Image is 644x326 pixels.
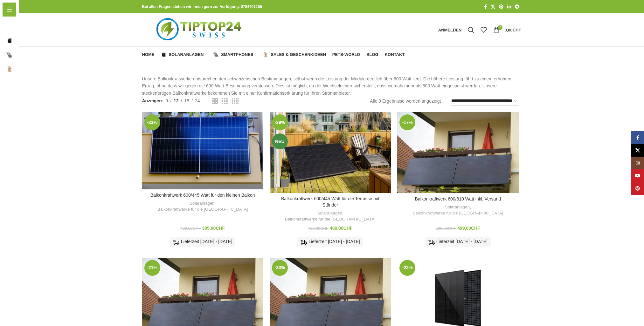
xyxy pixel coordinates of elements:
[343,226,353,231] span: CHF
[415,196,501,201] a: Balkonkraftwerk 600/810 Watt inkl. Versand
[489,3,497,11] a: X Social Link
[170,237,235,247] div: Lieferzeit [DATE] - [DATE]
[182,97,192,104] a: 18
[385,52,405,57] span: Kontakt
[272,114,288,130] span: -39%
[505,3,513,11] a: LinkedIn Social Link
[385,48,405,61] a: Kontakt
[150,193,255,198] a: Balkonkraftwerk 600/445 Watt für den kleinen Balkon
[142,13,258,46] img: Tiptop24 Nachhaltige & Faire Produkte
[165,98,168,103] span: 9
[271,52,326,57] span: Sales & Geschenkideen
[169,52,204,57] span: Solaranlagen
[272,260,288,276] span: -33%
[366,48,378,61] a: Blog
[193,97,202,104] a: 24
[144,260,160,276] span: -21%
[425,237,491,247] div: Lieferzeit [DATE] - [DATE]
[171,97,181,104] a: 12
[144,114,160,130] span: -23%
[142,27,258,32] a: Logo der Website
[142,4,262,9] strong: Bei allen Fragen stehen wir Ihnen gern zur Verfügung. 0784701155
[471,226,480,231] span: CHF
[477,24,490,36] div: Meine Wunschliste
[212,97,218,105] a: Rasteransicht 2
[157,207,248,213] a: Balkonkraftwerke für die [GEOGRAPHIC_DATA]
[216,226,225,231] span: CHF
[297,237,363,247] div: Lieferzeit [DATE] - [DATE]
[513,3,521,11] a: Telegram Social Link
[142,112,263,189] a: Balkonkraftwerk 600/445 Watt für den kleinen Balkon
[142,52,155,57] span: Home
[213,48,256,61] a: Smartphones
[497,3,505,11] a: Pinterest Social Link
[308,226,329,231] bdi: 799,00
[195,98,200,103] span: 24
[498,25,502,30] span: 0
[399,260,415,276] span: -22%
[272,133,288,149] span: Neu
[6,37,13,44] img: Solaranlagen
[457,226,480,231] bdi: 499,00
[142,97,163,104] span: Anzeigen
[317,210,342,216] a: Solaranlagen
[184,98,190,103] span: 18
[332,52,360,57] span: Pets-World
[435,24,465,36] a: Anmelden
[366,52,378,57] span: Blog
[482,3,489,11] a: Facebook Social Link
[6,66,13,72] img: Sales & Geschenkideen
[6,52,13,58] img: Smartphones
[270,112,391,193] a: Balkonkraftwerk 600/445 Watt für die Terrasse mit Ständer
[631,157,644,169] a: Instagram Social Link
[15,6,27,13] span: Menü
[631,169,644,182] a: YouTube Social Link
[330,226,353,231] bdi: 489,00
[222,97,228,105] a: Rasteransicht 3
[448,226,456,231] span: CHF
[281,196,379,207] a: Balkonkraftwerk 600/445 Watt für die Terrasse mit Ständer
[213,52,219,58] img: Smartphones
[6,106,23,118] span: Kontakt
[142,75,521,97] p: Unsere Balkonkraftwerke entsprechen den schweizerischen Bestimmungen, selbst wenn die Leistung de...
[145,200,260,212] div: ,
[513,28,521,32] span: CHF
[163,97,170,104] a: 9
[193,226,201,231] span: CHF
[465,24,477,36] a: Suche
[16,49,44,61] span: Smartphones
[438,28,462,32] span: Anmelden
[436,226,456,231] bdi: 599,00
[221,52,253,57] span: Smartphones
[397,112,518,193] a: Balkonkraftwerk 600/810 Watt inkl. Versand
[320,226,329,231] span: CHF
[6,92,16,104] span: Blog
[6,78,30,89] span: Pets-World
[139,48,408,61] div: Hauptnavigation
[631,144,644,157] a: X Social Link
[399,114,415,130] span: -17%
[504,28,521,32] bdi: 0,00
[445,204,470,210] a: Solaranlagen
[190,200,214,207] a: Solaranlagen
[232,97,239,105] a: Rasteransicht 4
[6,21,19,32] span: Home
[202,226,225,231] bdi: 385,00
[400,204,515,216] div: ,
[263,48,326,61] a: Sales & Geschenkideen
[161,48,207,61] a: Solaranlagen
[16,64,66,75] span: Sales & Geschenkideen
[273,210,388,222] div: ,
[142,48,155,61] a: Home
[412,210,503,216] a: Balkonkraftwerke für die [GEOGRAPHIC_DATA]
[285,216,376,222] a: Balkonkraftwerke für die [GEOGRAPHIC_DATA]
[631,182,644,195] a: Pinterest Social Link
[631,131,644,144] a: Facebook Social Link
[490,24,524,36] a: 0 0,00CHF
[16,35,44,46] span: Solaranlagen
[451,97,519,106] select: Shop-Reihenfolge
[332,48,360,61] a: Pets-World
[370,98,441,105] p: Alle 9 Ergebnisse werden angezeigt
[161,52,167,58] img: Solaranlagen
